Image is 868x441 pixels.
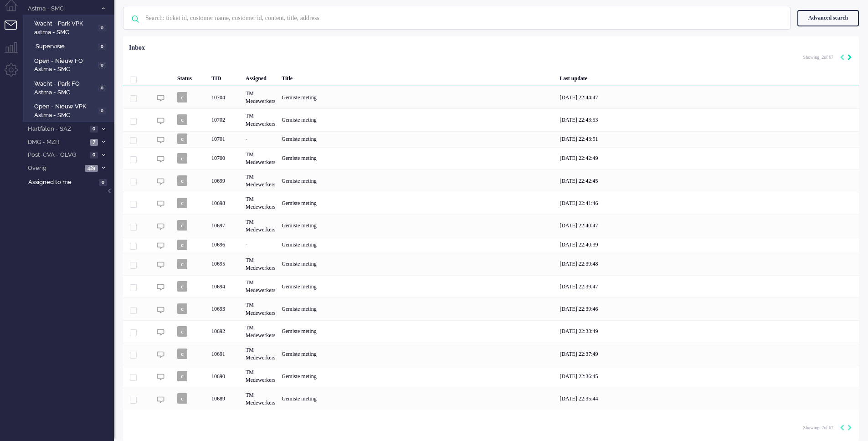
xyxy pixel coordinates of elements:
[157,223,164,231] img: ic_chat_grey.svg
[208,237,242,253] div: 10696
[242,215,278,237] div: TM Medewerkers
[242,131,278,147] div: -
[208,108,242,131] div: 10702
[242,320,278,343] div: TM Medewerkers
[157,155,164,163] img: ic_chat_grey.svg
[278,215,556,237] div: Gemiste meting
[34,103,96,119] span: Open - Nieuw VPK Astma - SMC
[208,275,242,297] div: 10694
[556,365,859,387] div: [DATE] 22:36:45
[123,365,859,387] div: 10690
[157,283,164,291] img: ic_chat_grey.svg
[98,62,106,69] span: 0
[26,164,82,173] span: Overig
[123,343,859,365] div: 10691
[208,365,242,387] div: 10690
[157,261,164,269] img: ic_chat_grey.svg
[157,94,164,102] img: ic_chat_grey.svg
[208,215,242,237] div: 10697
[177,393,187,404] span: c
[123,253,859,275] div: 10695
[123,297,859,320] div: 10693
[242,297,278,320] div: TM Medewerkers
[177,240,187,250] span: c
[90,126,98,133] span: 0
[26,78,113,97] a: Wacht - Park FO Astma - SMC 0
[26,125,87,133] span: Hartfalen - SAZ
[157,117,164,125] img: ic_chat_grey.svg
[278,192,556,214] div: Gemiste meting
[803,420,852,434] div: Pagination
[242,192,278,214] div: TM Medewerkers
[157,351,164,359] img: ic_chat_grey.svg
[34,20,95,36] span: Wacht - Park VPK astma - SMC
[556,192,859,214] div: [DATE] 22:41:46
[242,365,278,387] div: TM Medewerkers
[208,192,242,214] div: 10698
[208,169,242,192] div: 10699
[177,259,187,269] span: c
[556,108,859,131] div: [DATE] 22:43:53
[5,42,25,62] li: Supervisor menu
[26,41,113,51] a: Supervisie 0
[278,320,556,343] div: Gemiste meting
[26,56,113,74] a: Open - Nieuw FO Astma - SMC 0
[157,136,164,144] img: ic_chat_grey.svg
[177,114,187,125] span: c
[242,253,278,275] div: TM Medewerkers
[177,303,187,314] span: c
[98,43,106,50] span: 0
[242,343,278,365] div: TM Medewerkers
[5,63,25,84] li: Admin menu
[26,151,87,159] span: Post-CVA - OLVG
[123,86,859,108] div: 10704
[26,101,113,119] a: Open - Nieuw VPK Astma - SMC 0
[123,169,859,192] div: 10699
[123,147,859,169] div: 10700
[26,18,113,36] a: Wacht - Park VPK astma - SMC 0
[85,165,98,172] span: 429
[278,343,556,365] div: Gemiste meting
[177,220,187,231] span: c
[556,253,859,275] div: [DATE] 22:39:48
[278,237,556,253] div: Gemiste meting
[556,388,859,410] div: [DATE] 22:35:44
[242,237,278,253] div: -
[208,86,242,108] div: 10704
[123,215,859,237] div: 10697
[242,169,278,192] div: TM Medewerkers
[556,147,859,169] div: [DATE] 22:42:49
[208,320,242,343] div: 10692
[129,43,145,52] div: Inbox
[157,373,164,381] img: ic_chat_grey.svg
[208,131,242,147] div: 10701
[208,343,242,365] div: 10691
[123,320,859,343] div: 10692
[98,85,106,92] span: 0
[208,297,242,320] div: 10693
[556,343,859,365] div: [DATE] 22:37:49
[98,108,106,114] span: 0
[177,281,187,292] span: c
[123,275,859,297] div: 10694
[177,133,187,144] span: c
[278,147,556,169] div: Gemiste meting
[278,365,556,387] div: Gemiste meting
[157,306,164,314] img: ic_chat_grey.svg
[34,57,95,74] span: Open - Nieuw FO Astma - SMC
[556,275,859,297] div: [DATE] 22:39:47
[278,169,556,192] div: Gemiste meting
[556,68,859,86] div: Last update
[803,50,852,64] div: Pagination
[123,108,859,131] div: 10702
[556,215,859,237] div: [DATE] 22:40:47
[36,42,96,51] span: Supervisie
[556,237,859,253] div: [DATE] 22:40:39
[278,131,556,147] div: Gemiste meting
[208,253,242,275] div: 10695
[123,192,859,214] div: 10698
[278,388,556,410] div: Gemiste meting
[819,425,824,431] input: Page
[556,320,859,343] div: [DATE] 22:38:49
[242,108,278,131] div: TM Medewerkers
